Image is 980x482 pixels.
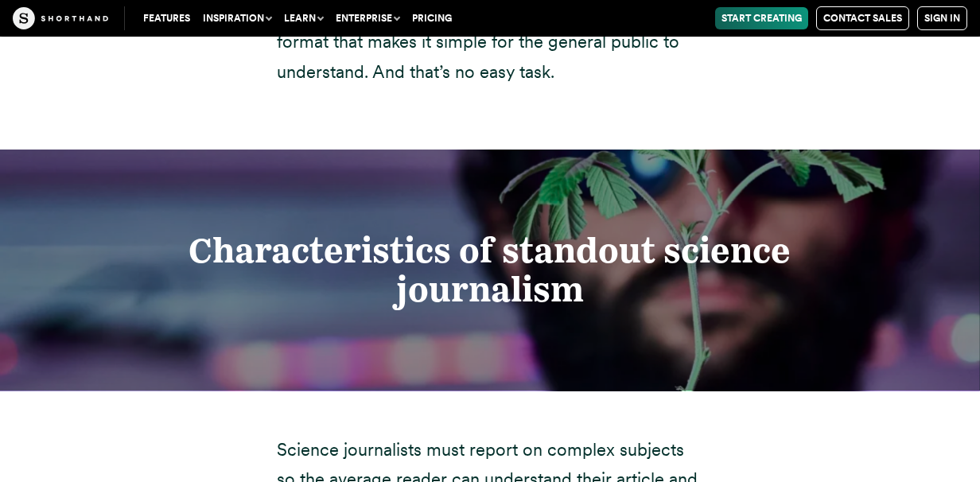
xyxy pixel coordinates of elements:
a: Start Creating [715,7,808,29]
img: The Craft [13,7,108,29]
button: Enterprise [329,7,406,29]
button: Inspiration [196,7,278,29]
a: Contact Sales [816,6,909,30]
a: Sign in [917,6,967,30]
a: Pricing [406,7,458,29]
strong: Characteristics of standout science journalism [189,229,791,309]
a: Features [137,7,196,29]
button: Learn [278,7,329,29]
